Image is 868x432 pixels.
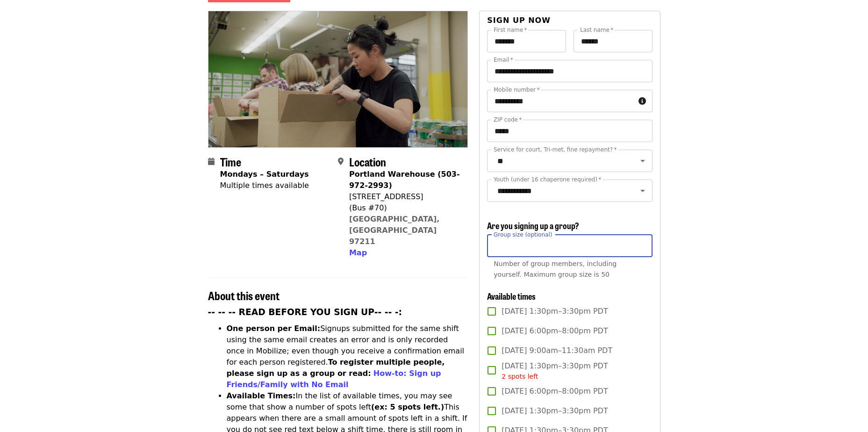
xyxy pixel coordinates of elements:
[349,247,367,259] button: Map
[227,324,321,333] strong: One person per Email:
[349,215,440,246] a: [GEOGRAPHIC_DATA], [GEOGRAPHIC_DATA] 97211
[502,360,608,382] span: [DATE] 1:30pm–3:30pm PDT
[574,30,653,52] input: Last name
[487,120,652,142] input: ZIP code
[349,191,460,202] div: [STREET_ADDRESS]
[220,153,241,170] span: Time
[487,235,652,257] input: [object Object]
[338,157,344,166] i: map-marker-alt icon
[349,202,460,214] div: (Bus #70)
[638,97,646,106] i: circle-info icon
[494,231,552,238] span: Group size (optional)
[487,290,536,302] span: Available times
[502,325,608,337] span: [DATE] 6:00pm–8:00pm PDT
[208,307,402,317] strong: -- -- -- READ BEFORE YOU SIGN UP-- -- -:
[349,153,386,170] span: Location
[580,27,613,33] label: Last name
[208,11,468,147] img: Oct/Nov/Dec - Portland: Repack/Sort (age 8+) organized by Oregon Food Bank
[487,16,551,25] span: Sign up now
[502,345,612,356] span: [DATE] 9:00am–11:30am PDT
[227,323,468,390] li: Signups submitted for the same shift using the same email creates an error and is only recorded o...
[487,90,634,112] input: Mobile number
[494,177,601,182] label: Youth (under 16 chaperone required)
[227,358,445,378] strong: To register multiple people, please sign up as a group or read:
[227,391,296,400] strong: Available Times:
[494,117,522,122] label: ZIP code
[502,405,608,417] span: [DATE] 1:30pm–3:30pm PDT
[636,154,649,167] button: Open
[502,306,608,317] span: [DATE] 1:30pm–3:30pm PDT
[502,373,538,380] span: 2 spots left
[494,260,617,278] span: Number of group members, including yourself. Maximum group size is 50
[502,386,608,397] span: [DATE] 6:00pm–8:00pm PDT
[349,170,460,190] strong: Portland Warehouse (503-972-2993)
[349,248,367,257] span: Map
[636,184,649,197] button: Open
[208,157,215,166] i: calendar icon
[220,170,309,179] strong: Mondays – Saturdays
[494,27,527,33] label: First name
[487,219,579,231] span: Are you signing up a group?
[487,30,566,52] input: First name
[494,57,513,63] label: Email
[220,180,309,191] div: Multiple times available
[371,403,444,411] strong: (ex: 5 spots left.)
[227,369,441,389] a: How-to: Sign up Friends/Family with No Email
[487,60,652,82] input: Email
[494,147,617,152] label: Service for court, Tri-met, fine repayment?
[494,87,539,93] label: Mobile number
[208,287,280,303] span: About this event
